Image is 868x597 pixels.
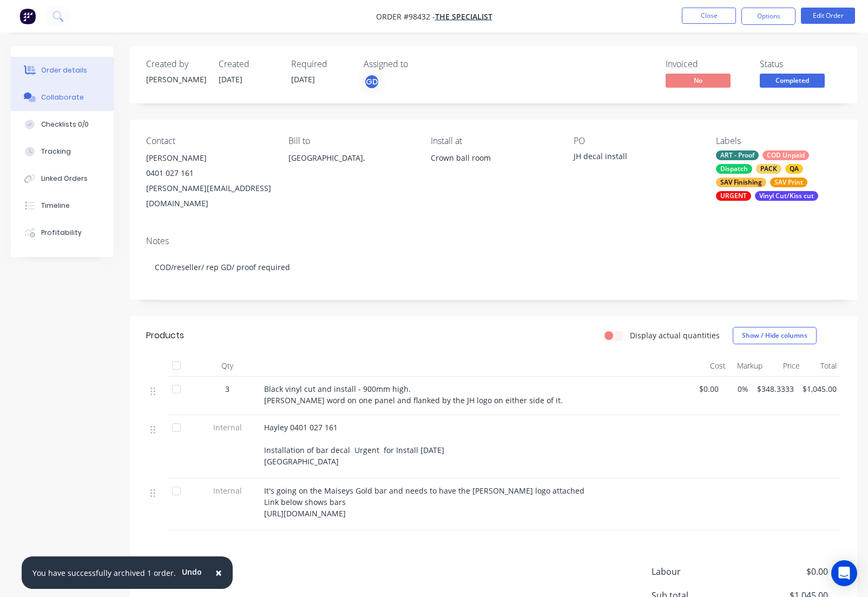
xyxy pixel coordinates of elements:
button: Timeline [11,192,114,219]
div: Tracking [41,147,71,156]
span: Internal [199,485,255,496]
div: COD Unpaid [762,150,809,160]
div: ART - Proof [716,150,759,160]
span: [DATE] [219,74,242,84]
div: SAV Finishing [716,178,766,187]
div: Checklists 0/0 [41,120,89,129]
div: Vinyl Cut/Kiss cut [755,191,818,201]
div: Markup [730,355,767,377]
div: Install at [431,136,556,146]
button: Collaborate [11,84,114,111]
div: [PERSON_NAME][EMAIL_ADDRESS][DOMAIN_NAME] [146,181,271,211]
button: Close [205,560,233,586]
span: [DATE] [291,74,315,84]
span: $348.3333 [757,383,794,395]
span: $1,045.00 [803,383,837,395]
div: URGENT [716,191,751,201]
span: Hayley 0401 027 161 Installation of bar decal Urgent for Install [DATE] [GEOGRAPHIC_DATA] [264,422,444,467]
div: Open Intercom Messenger [831,560,857,586]
div: Collaborate [41,93,84,102]
div: [GEOGRAPHIC_DATA], [288,150,413,185]
div: Contact [146,136,271,146]
div: Crown ball room [431,150,556,185]
div: [PERSON_NAME]0401 027 161[PERSON_NAME][EMAIL_ADDRESS][DOMAIN_NAME] [146,150,271,211]
div: Required [291,59,351,69]
div: Profitability [41,228,82,238]
div: Timeline [41,201,70,211]
div: JH decal install [574,150,699,166]
div: Crown ball room [431,150,556,166]
span: 0% [727,383,749,395]
span: $0.00 [697,383,719,395]
img: Factory [19,8,36,24]
button: Undo [176,563,208,580]
span: Internal [199,422,255,433]
div: Cost [693,355,730,377]
label: Display actual quantities [630,330,720,341]
div: PO [574,136,699,146]
div: Assigned to [364,59,472,69]
span: × [215,565,222,580]
div: Notes [146,236,841,246]
div: Total [804,355,841,377]
div: Status [760,59,841,69]
button: GD [364,74,380,90]
span: Completed [760,74,825,87]
div: QA [785,164,803,174]
div: Invoiced [666,59,747,69]
div: Created by [146,59,206,69]
button: Options [741,8,795,25]
a: THE SPECIALIST [435,11,492,22]
div: Labels [716,136,841,146]
div: Qty [195,355,260,377]
span: Labour [652,565,748,578]
button: Linked Orders [11,165,114,192]
span: It's going on the Maiseys Gold bar and needs to have the [PERSON_NAME] logo attached Link below s... [264,486,587,519]
button: Edit Order [801,8,855,24]
div: SAV Print [770,178,807,187]
button: Tracking [11,138,114,165]
button: Order details [11,57,114,84]
div: Bill to [288,136,413,146]
div: 0401 027 161 [146,166,271,181]
div: Order details [41,65,87,75]
span: 3 [225,383,229,395]
span: No [666,74,731,87]
button: Profitability [11,219,114,246]
span: Order #98432 - [376,11,435,22]
div: [PERSON_NAME] [146,74,206,85]
button: Checklists 0/0 [11,111,114,138]
div: Products [146,329,184,342]
div: [GEOGRAPHIC_DATA], [288,150,413,166]
div: Dispatch [716,164,752,174]
span: Black vinyl cut and install - 900mm high. [PERSON_NAME] word on one panel and flanked by the JH l... [264,384,563,405]
button: Show / Hide columns [733,327,817,344]
div: Price [767,355,804,377]
div: COD/reseller/ rep GD/ proof required [146,251,841,284]
div: You have successfully archived 1 order. [32,567,176,579]
button: Completed [760,74,825,90]
button: Close [682,8,736,24]
span: $0.00 [748,565,828,578]
div: Linked Orders [41,174,88,183]
div: [PERSON_NAME] [146,150,271,166]
div: Created [219,59,278,69]
div: PACK [756,164,781,174]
